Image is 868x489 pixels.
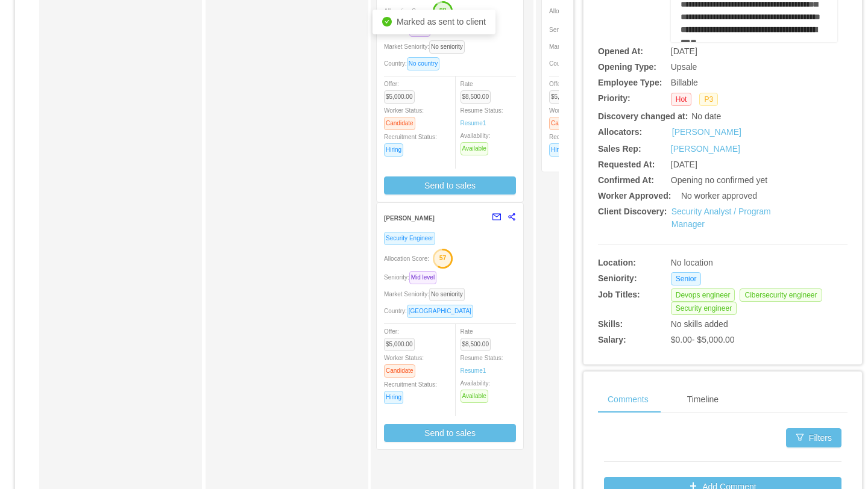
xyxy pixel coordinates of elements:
span: Allocation Score: [384,255,429,262]
span: Availability: [461,132,493,152]
span: Hot [671,93,692,106]
b: Salary: [598,335,626,344]
text: 88 [439,7,447,14]
span: $5,000.00 [384,338,415,351]
button: Send to sales [384,176,516,195]
span: $8,500.00 [461,90,491,104]
span: Offer: [549,81,585,100]
span: Available [461,142,488,155]
span: Upsale [671,62,697,72]
strong: [PERSON_NAME] [384,215,435,222]
span: [DATE] [671,160,697,169]
span: Resume Status: [461,355,503,374]
b: Priority: [598,93,631,103]
span: [GEOGRAPHIC_DATA] [407,305,473,318]
b: Opening Type: [598,62,656,72]
a: Security Analyst / Program Manager [671,207,771,229]
button: mail [486,208,502,227]
b: Confirmed At: [598,175,654,185]
span: No seniority [429,288,465,301]
span: Candidate [384,117,415,130]
i: icon: check-circle [382,17,392,26]
b: Sales Rep: [598,144,641,154]
span: $5,000.00 [549,90,580,104]
span: Market Seniority: [384,43,470,50]
button: 57 [429,248,453,267]
a: Resume1 [461,119,486,128]
a: Resume1 [461,366,486,375]
a: [PERSON_NAME] [672,126,741,139]
span: share-alt [508,213,516,221]
span: Allocation Score: [384,8,429,14]
span: $8,500.00 [461,338,491,351]
span: Market Seniority: [549,43,635,50]
span: Billable [671,78,698,87]
button: icon: filterFilters [786,428,841,447]
text: 57 [439,254,447,261]
div: Timeline [678,386,728,413]
span: Allocation Score: [549,8,594,14]
b: Skills: [598,319,623,329]
span: Rate [461,81,496,100]
span: Hiring [549,143,568,157]
span: Worker Status: [384,107,424,126]
span: Worker Status: [549,107,589,126]
span: Country: [384,60,444,67]
span: P3 [699,93,718,106]
div: Comments [598,386,658,413]
span: $5,000.00 [384,90,415,104]
span: Candidate [549,117,580,130]
span: Country: [549,60,643,67]
span: No skills added [671,319,728,329]
button: Send to sales [384,424,516,442]
span: Opening no confirmed yet [671,175,767,185]
span: Worker Status: [384,355,424,374]
span: Mid level [409,271,436,284]
span: $0.00 - $5,000.00 [671,335,735,344]
span: [DATE] [671,46,697,56]
b: Job Titles: [598,290,640,299]
b: Location: [598,258,636,267]
b: Opened At: [598,46,643,56]
span: Recruitment Status: [549,134,602,153]
span: No date [691,111,721,121]
span: Seniority: [549,26,600,33]
span: Offer: [384,328,420,347]
b: Client Discovery: [598,207,667,216]
b: Requested At: [598,160,655,169]
span: No seniority [429,40,465,54]
span: Market Seniority: [384,291,470,297]
span: Security Engineer [384,232,435,245]
span: Security engineer [671,302,737,315]
span: Recruitment Status: [384,134,437,153]
div: No location [671,257,796,269]
b: Seniority: [598,273,637,283]
span: No country [407,57,439,70]
b: Employee Type: [598,78,662,87]
span: Offer: [384,81,420,100]
span: No worker approved [681,191,757,201]
span: Cibersecurity engineer [740,288,822,302]
span: Marked as sent to client [397,17,486,26]
span: Country: [384,308,478,314]
b: Worker Approved: [598,191,671,201]
span: Hiring [384,143,403,157]
span: Resume Status: [461,107,503,126]
span: Candidate [384,364,415,378]
span: Devops engineer [671,288,735,302]
button: 88 [429,1,453,20]
span: Available [461,390,488,403]
span: Hiring [384,391,403,404]
b: Discovery changed at: [598,111,688,121]
span: Senior [671,272,702,285]
span: Recruitment Status: [384,381,437,400]
b: Allocators: [598,127,642,137]
span: Seniority: [384,274,441,281]
span: Availability: [461,380,493,399]
a: [PERSON_NAME] [671,144,740,154]
span: Rate [461,328,496,347]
